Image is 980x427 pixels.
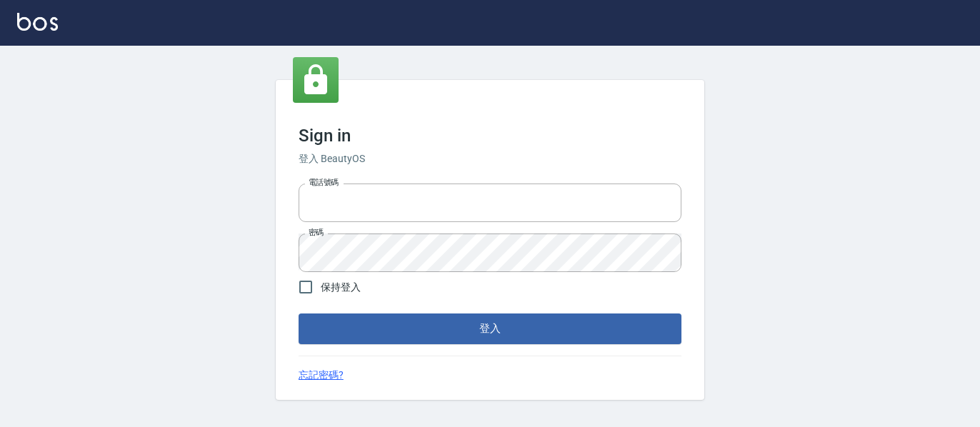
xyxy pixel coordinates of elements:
[299,368,344,383] a: 忘記密碼?
[321,280,361,295] span: 保持登入
[299,313,681,343] button: 登入
[309,177,339,188] label: 電話號碼
[17,13,58,31] img: Logo
[299,126,681,146] h3: Sign in
[309,227,324,238] label: 密碼
[299,151,681,166] h6: 登入 BeautyOS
